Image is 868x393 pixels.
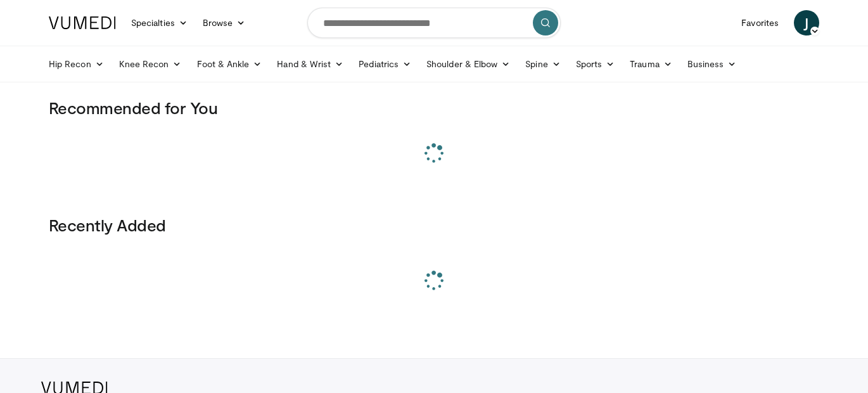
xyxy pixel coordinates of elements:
[351,51,419,77] a: Pediatrics
[49,16,116,29] img: VuMedi Logo
[794,10,819,35] a: J
[307,8,561,38] input: Search topics, interventions
[195,10,253,35] a: Browse
[518,51,568,77] a: Spine
[41,51,112,77] a: Hip Recon
[419,51,518,77] a: Shoulder & Elbow
[49,215,819,235] h3: Recently Added
[622,51,680,77] a: Trauma
[49,98,819,118] h3: Recommended for You
[568,51,623,77] a: Sports
[112,51,189,77] a: Knee Recon
[680,51,744,77] a: Business
[734,10,786,35] a: Favorites
[124,10,195,35] a: Specialties
[269,51,351,77] a: Hand & Wrist
[189,51,270,77] a: Foot & Ankle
